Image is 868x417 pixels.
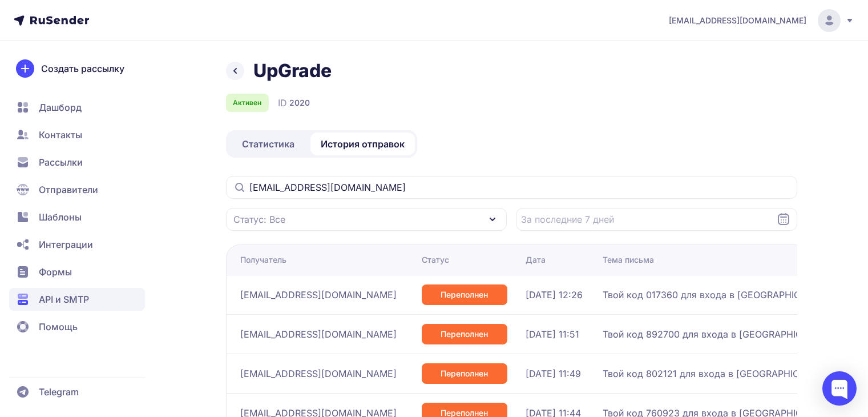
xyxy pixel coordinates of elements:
[242,137,294,151] span: Статистика
[226,176,797,199] input: Поиск
[39,210,82,224] span: Шаблоны
[233,212,285,226] span: Статус: Все
[310,133,415,155] a: История отправок
[441,328,488,340] span: Переполнен
[240,254,286,266] div: Получатель
[289,97,310,109] span: 2020
[9,380,145,403] a: Telegram
[603,327,833,341] span: Твой код 892700 для входа в [GEOGRAPHIC_DATA]
[526,367,581,380] span: [DATE] 11:49
[321,137,405,151] span: История отправок
[39,238,93,251] span: Интеграции
[526,254,546,266] div: Дата
[526,288,583,302] span: [DATE] 12:26
[603,367,830,380] span: Твой код 802121 для входа в [GEOGRAPHIC_DATA]
[233,98,261,107] span: Активен
[39,385,79,399] span: Telegram
[228,133,308,155] a: Статистика
[39,320,78,334] span: Помощь
[253,59,332,82] h1: UpGrade
[603,254,654,266] div: Тема письма
[441,368,488,379] span: Переполнен
[240,288,397,302] span: [EMAIL_ADDRESS][DOMAIN_NAME]
[240,367,397,380] span: [EMAIL_ADDRESS][DOMAIN_NAME]
[39,128,82,142] span: Контакты
[516,208,797,231] input: Datepicker input
[39,101,82,114] span: Дашборд
[39,183,98,197] span: Отправители
[39,292,89,306] span: API и SMTP
[526,327,579,341] span: [DATE] 11:51
[41,62,124,75] span: Создать рассылку
[240,327,397,341] span: [EMAIL_ADDRESS][DOMAIN_NAME]
[422,254,449,266] div: Статус
[669,15,806,26] span: [EMAIL_ADDRESS][DOMAIN_NAME]
[603,288,831,302] span: Твой код 017360 для входа в [GEOGRAPHIC_DATA]
[39,265,72,279] span: Формы
[39,155,83,169] span: Рассылки
[278,96,310,110] div: ID
[441,289,488,300] span: Переполнен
